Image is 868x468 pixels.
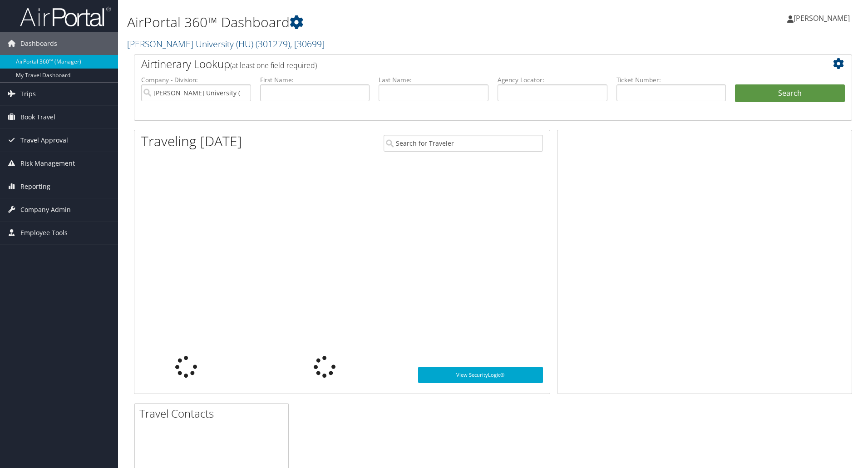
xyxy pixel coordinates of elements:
[20,152,75,175] span: Risk Management
[290,38,325,50] span: , [ 30699 ]
[20,6,111,27] img: airportal-logo.png
[127,13,615,32] h1: AirPortal 360™ Dashboard
[20,175,50,198] span: Reporting
[20,32,57,55] span: Dashboards
[141,56,785,72] h2: Airtinerary Lookup
[20,106,55,128] span: Book Travel
[20,83,36,105] span: Trips
[20,198,71,221] span: Company Admin
[787,5,859,32] a: [PERSON_NAME]
[794,13,850,23] span: [PERSON_NAME]
[418,367,543,383] a: View SecurityLogic®
[379,75,488,84] label: Last Name:
[260,75,370,84] label: First Name:
[498,75,607,84] label: Agency Locator:
[20,222,68,244] span: Employee Tools
[127,38,325,50] a: [PERSON_NAME] University (HU)
[616,75,726,84] label: Ticket Number:
[256,38,290,50] span: ( 301279 )
[735,84,845,103] button: Search
[20,129,68,152] span: Travel Approval
[139,406,288,421] h2: Travel Contacts
[384,135,543,152] input: Search for Traveler
[230,60,317,70] span: (at least one field required)
[141,132,242,151] h1: Traveling [DATE]
[141,75,251,84] label: Company - Division:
